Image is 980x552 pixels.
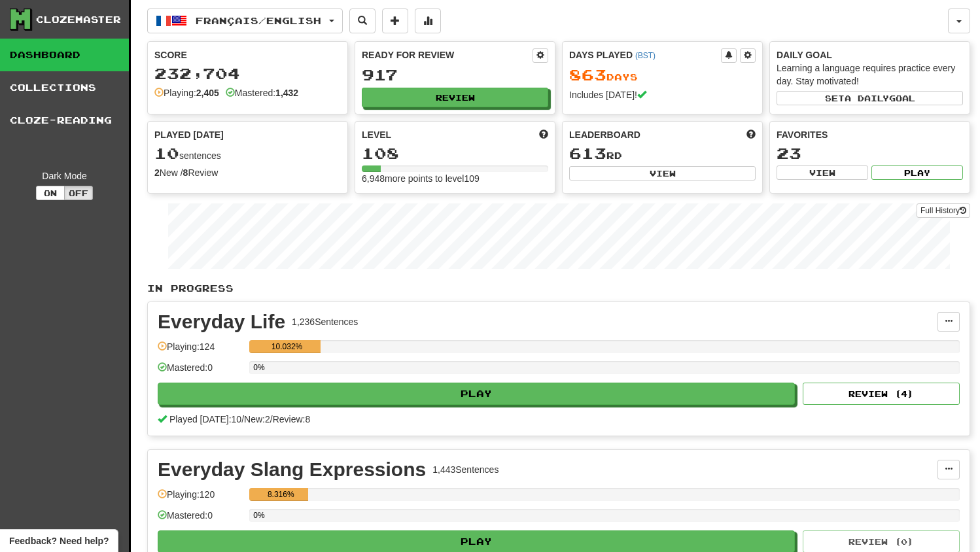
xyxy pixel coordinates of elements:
div: Clozemaster [36,13,121,26]
a: Full History [917,203,970,218]
div: 10.032% [253,340,321,353]
span: Score more points to level up [539,128,548,141]
span: 613 [569,144,606,162]
div: Playing: 120 [158,488,243,509]
button: More stats [415,9,441,33]
span: a daily [845,94,889,103]
div: Ready for Review [362,48,533,61]
div: Score [154,48,341,61]
span: Français / English [196,15,321,26]
span: 10 [154,144,179,162]
div: Mastered: [226,86,298,99]
span: Leaderboard [569,128,640,141]
span: / [241,414,244,424]
button: Seta dailygoal [777,91,963,105]
div: 6,948 more points to level 109 [362,172,548,185]
button: Français/English [147,9,343,33]
div: rd [569,145,756,162]
strong: 8 [183,167,188,178]
div: Days Played [569,48,721,61]
div: Playing: 124 [158,340,243,362]
span: 863 [569,65,606,84]
div: Playing: [154,86,219,99]
div: 23 [777,145,963,162]
span: Level [362,128,391,141]
span: New: 2 [244,414,270,424]
strong: 2 [154,167,160,178]
div: Daily Goal [777,48,963,61]
div: 8.316% [253,488,308,501]
div: Mastered: 0 [158,361,243,383]
div: 232,704 [154,65,341,82]
div: Learning a language requires practice every day. Stay motivated! [777,61,963,88]
div: 917 [362,67,548,83]
div: Everyday Life [158,312,285,332]
button: Review (4) [803,383,960,405]
span: / [270,414,273,424]
button: Off [64,186,93,200]
button: View [777,165,868,180]
button: On [36,186,65,200]
div: 1,443 Sentences [432,463,499,476]
div: Day s [569,67,756,84]
button: Review [362,88,548,107]
span: Played [DATE] [154,128,224,141]
button: Play [158,383,795,405]
div: Includes [DATE]! [569,88,756,101]
a: (BST) [635,51,656,60]
button: View [569,166,756,181]
span: Review: 8 [273,414,311,424]
div: Everyday Slang Expressions [158,460,426,479]
button: Search sentences [349,9,376,33]
div: Favorites [777,128,963,141]
button: Play [871,165,963,180]
span: This week in points, UTC [746,128,756,141]
span: Open feedback widget [9,534,109,547]
div: Dark Mode [10,169,119,182]
div: sentences [154,145,341,162]
p: In Progress [147,282,970,295]
strong: 1,432 [275,88,298,98]
button: Add sentence to collection [382,9,408,33]
div: 1,236 Sentences [292,315,358,328]
div: New / Review [154,166,341,179]
div: 108 [362,145,548,162]
strong: 2,405 [196,88,219,98]
span: Played [DATE]: 10 [169,414,241,424]
div: Mastered: 0 [158,509,243,530]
